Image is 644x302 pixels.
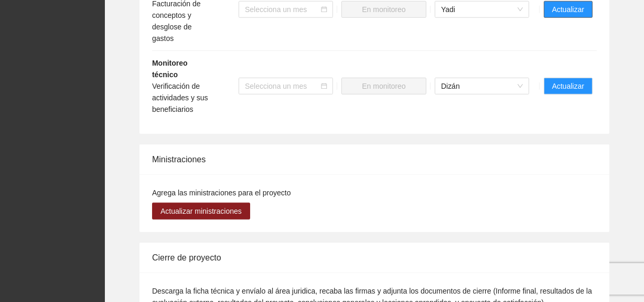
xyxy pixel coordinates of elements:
span: Actualizar [552,80,584,92]
a: Actualizar ministraciones [152,207,250,215]
span: Verificación de actividades y sus beneficiarios [152,82,208,113]
span: calendar [321,83,327,89]
button: Actualizar ministraciones [152,203,250,220]
span: calendar [321,6,327,13]
button: Actualizar [544,1,593,18]
span: Yadi [441,2,523,17]
span: Actualizar [552,4,584,15]
span: Actualizar ministraciones [160,205,242,217]
span: Agrega las ministraciones para el proyecto [152,189,291,197]
span: Dizán [441,78,523,94]
div: Ministraciones [152,144,597,174]
strong: Monitoreo técnico [152,59,188,79]
button: Actualizar [544,78,593,95]
div: Cierre de proyecto [152,243,597,273]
